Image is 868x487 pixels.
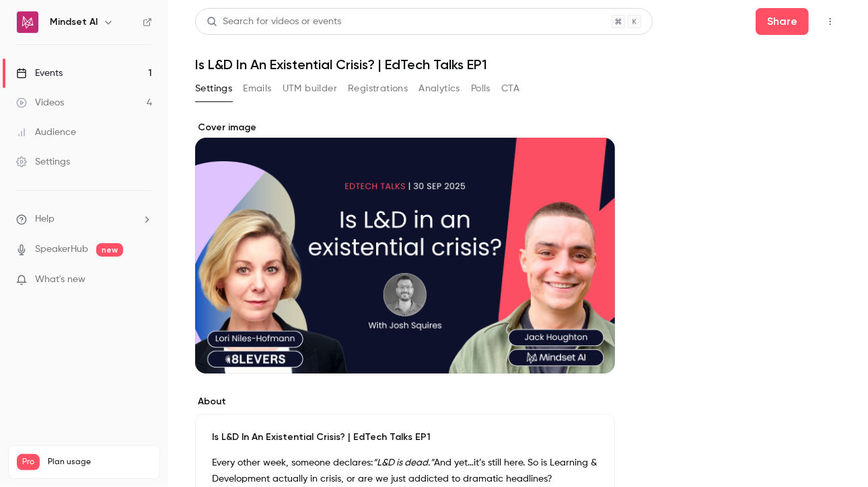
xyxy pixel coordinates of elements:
label: About [195,395,615,408]
img: Mindset AI [17,11,38,33]
p: Is L&D In An Existential Crisis? | EdTech Talks EP1 [212,431,598,444]
span: Help [35,212,55,226]
a: SpeakerHub [35,242,88,257]
button: UTM builder [283,78,337,99]
button: CTA [501,78,519,99]
span: new [96,243,123,257]
div: Search for videos or events [207,15,341,29]
button: Settings [195,78,232,99]
span: Plan usage [48,457,151,468]
h6: Mindset AI [50,15,98,29]
div: Videos [16,96,64,109]
div: Audience [16,126,76,139]
iframe: Noticeable Trigger [136,274,152,286]
em: “L&D is dead.” [373,458,434,468]
button: Emails [243,78,271,99]
h1: Is L&D In An Existential Crisis? | EdTech Talks EP1 [195,56,841,73]
span: Pro [17,454,40,470]
p: Every other week, someone declares: And yet…it’s still here. So is Learning & Development actuall... [212,455,598,487]
div: Events [16,67,63,80]
div: Settings [16,155,70,169]
li: help-dropdown-opener [16,212,152,226]
span: What's new [35,273,85,287]
button: Analytics [419,78,460,99]
button: Share [756,8,809,35]
button: Polls [471,78,491,99]
section: Cover image [195,121,615,373]
button: Registrations [348,78,408,99]
label: Cover image [195,121,615,134]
